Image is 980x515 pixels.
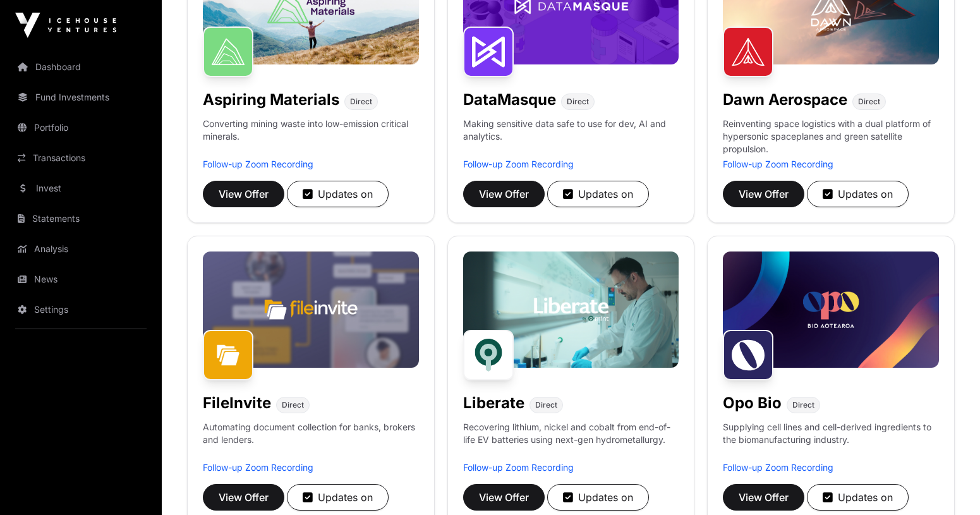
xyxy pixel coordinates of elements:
p: Supplying cell lines and cell-derived ingredients to the biomanufacturing industry. [723,421,939,446]
p: Converting mining waste into low-emission critical minerals. [203,118,419,158]
span: View Offer [479,490,529,505]
img: File-Invite-Banner.jpg [203,251,419,368]
button: Updates on [807,484,909,511]
button: View Offer [463,484,545,511]
h1: Opo Bio [723,393,782,413]
button: View Offer [463,181,545,207]
iframe: Chat Widget [917,454,980,515]
button: Updates on [287,484,389,511]
a: Follow-up Zoom Recording [463,462,574,473]
div: Updates on [823,186,893,202]
div: Updates on [303,490,373,505]
img: Icehouse Ventures Logo [15,13,116,38]
div: Updates on [563,490,633,505]
h1: FileInvite [203,393,271,413]
p: Reinventing space logistics with a dual platform of hypersonic spaceplanes and green satellite pr... [723,118,939,158]
img: Dawn Aerospace [723,27,773,77]
img: Liberate [463,330,514,380]
p: Recovering lithium, nickel and cobalt from end-of-life EV batteries using next-gen hydrometallurgy. [463,421,679,461]
a: Follow-up Zoom Recording [723,462,833,473]
a: Follow-up Zoom Recording [463,159,574,169]
a: Fund Investments [10,83,152,111]
div: Updates on [563,186,633,202]
span: View Offer [739,186,789,202]
span: View Offer [219,186,269,202]
h1: Aspiring Materials [203,90,339,110]
span: Direct [282,400,304,410]
a: Settings [10,296,152,324]
a: Transactions [10,144,152,172]
h1: DataMasque [463,90,556,110]
a: Dashboard [10,53,152,81]
button: View Offer [203,181,284,207]
h1: Dawn Aerospace [723,90,847,110]
button: Updates on [807,181,909,207]
div: Updates on [303,186,373,202]
button: Updates on [287,181,389,207]
img: Opo-Bio-Banner.jpg [723,251,939,368]
span: Direct [792,400,814,410]
p: Automating document collection for banks, brokers and lenders. [203,421,419,461]
button: Updates on [547,181,649,207]
span: Direct [858,97,880,107]
button: View Offer [723,181,804,207]
p: Making sensitive data safe to use for dev, AI and analytics. [463,118,679,158]
img: Aspiring Materials [203,27,253,77]
a: Follow-up Zoom Recording [203,159,313,169]
span: Direct [535,400,557,410]
img: FileInvite [203,330,253,380]
a: Follow-up Zoom Recording [203,462,313,473]
button: View Offer [203,484,284,511]
img: Opo Bio [723,330,773,380]
img: DataMasque [463,27,514,77]
span: View Offer [739,490,789,505]
img: Liberate-Banner.jpg [463,251,679,368]
a: Follow-up Zoom Recording [723,159,833,169]
a: Analysis [10,235,152,263]
h1: Liberate [463,393,524,413]
a: News [10,265,152,293]
span: Direct [567,97,589,107]
a: Statements [10,205,152,233]
button: View Offer [723,484,804,511]
span: Direct [350,97,372,107]
a: Invest [10,174,152,202]
a: Portfolio [10,114,152,142]
span: View Offer [479,186,529,202]
span: View Offer [219,490,269,505]
button: Updates on [547,484,649,511]
div: Updates on [823,490,893,505]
